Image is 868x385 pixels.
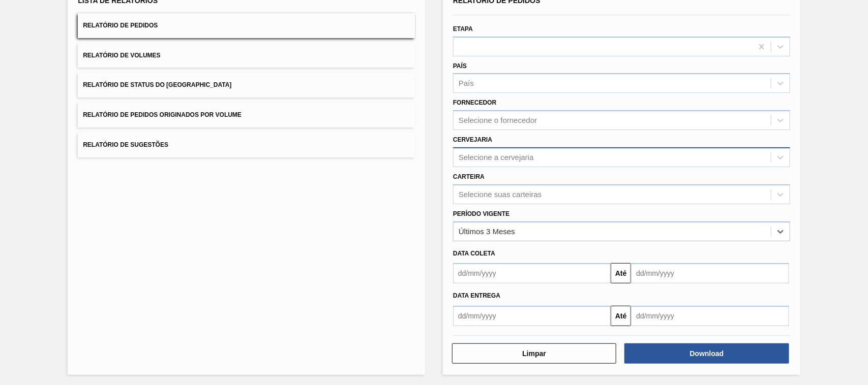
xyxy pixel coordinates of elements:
label: Carteira [453,173,485,180]
span: Relatório de Volumes [83,52,160,59]
button: Limpar [452,343,616,364]
span: Relatório de Status do [GEOGRAPHIC_DATA] [83,81,231,88]
span: Relatório de Sugestões [83,141,168,148]
button: Relatório de Status do [GEOGRAPHIC_DATA] [78,73,415,98]
input: dd/mm/yyyy [453,263,611,283]
span: Relatório de Pedidos [83,22,158,29]
input: dd/mm/yyyy [631,306,789,326]
span: Data coleta [453,250,495,257]
span: Relatório de Pedidos Originados por Volume [83,111,242,118]
button: Relatório de Volumes [78,43,415,68]
label: Fornecedor [453,99,496,106]
label: País [453,62,467,70]
div: Últimos 3 Meses [459,227,515,236]
label: Período Vigente [453,210,510,217]
div: Selecione suas carteiras [459,190,542,199]
button: Relatório de Pedidos Originados por Volume [78,103,415,127]
span: Data Entrega [453,292,500,299]
label: Cervejaria [453,136,492,143]
button: Até [611,263,631,283]
div: Selecione a cervejaria [459,153,534,162]
button: Relatório de Sugestões [78,133,415,157]
input: dd/mm/yyyy [453,306,611,326]
div: Selecione o fornecedor [459,116,537,125]
div: País [459,79,474,88]
button: Até [611,306,631,326]
button: Relatório de Pedidos [78,13,415,38]
button: Download [624,343,789,364]
input: dd/mm/yyyy [631,263,789,283]
label: Etapa [453,25,473,33]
